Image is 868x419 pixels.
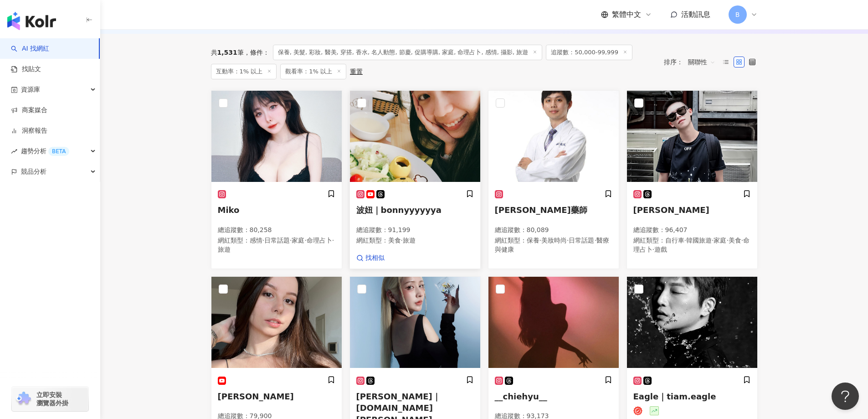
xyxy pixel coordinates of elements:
span: 家庭 [714,237,726,244]
span: 活動訊息 [681,10,710,19]
span: 資源庫 [21,79,40,100]
a: 商案媒合 [11,106,47,115]
p: 網紅類型 ： [495,236,612,254]
span: 命理占卜 [307,237,332,244]
span: 關聯性 [688,55,715,69]
span: 遊戲 [654,246,667,253]
span: 家庭 [292,237,304,244]
img: KOL Avatar [488,91,619,182]
a: KOL Avatar[PERSON_NAME]總追蹤數：96,407網紅類型：自行車·韓國旅遊·家庭·美食·命理占卜·遊戲 [627,90,758,269]
span: 競品分析 [21,161,46,182]
p: 總追蹤數 ： 80,089 [495,226,612,235]
img: KOL Avatar [350,91,480,182]
span: 命理占卜 [633,237,750,253]
span: · [712,237,714,244]
img: KOL Avatar [211,277,342,368]
span: 1,531 [217,49,237,56]
img: KOL Avatar [488,277,619,368]
span: 日常話題 [569,237,594,244]
span: 保養 [527,237,539,244]
span: [PERSON_NAME] [218,392,294,401]
span: [PERSON_NAME] [633,205,709,215]
span: 波妞｜bonnyyyyyya [356,205,442,215]
a: KOL Avatar波妞｜bonnyyyyyya總追蹤數：91,199網紅類型：美食·旅遊找相似 [349,90,481,269]
a: 洞察報告 [11,126,47,135]
p: 總追蹤數 ： 80,258 [218,226,335,235]
div: 排序： [664,55,720,69]
span: · [741,237,743,244]
p: 網紅類型 ： [356,236,474,245]
span: · [304,237,306,244]
p: 總追蹤數 ： 96,407 [633,226,751,235]
span: 立即安裝 瀏覽器外掛 [36,391,68,407]
span: [PERSON_NAME]藥師 [495,205,587,215]
a: 找相似 [356,253,385,263]
img: KOL Avatar [627,91,757,182]
span: · [290,237,292,244]
div: BETA [48,147,69,156]
p: 網紅類型 ： [633,236,751,254]
span: 趨勢分析 [21,141,69,161]
a: chrome extension立即安裝 瀏覽器外掛 [12,387,88,411]
span: 韓國旅遊 [686,237,712,244]
div: 重置 [350,68,363,75]
span: 醫療與健康 [495,237,609,253]
span: __chiehyu__ [495,392,547,401]
span: · [567,237,569,244]
img: KOL Avatar [627,277,757,368]
p: 總追蹤數 ： 91,199 [356,226,474,235]
span: 日常話題 [264,237,290,244]
span: B [735,10,740,20]
span: 追蹤數：50,000-99,999 [546,45,632,60]
span: 感情 [250,237,262,244]
span: 觀看率：1% 以上 [280,64,346,79]
span: · [401,237,403,244]
iframe: Help Scout Beacon - Open [832,383,859,410]
span: 旅遊 [403,237,416,244]
span: · [726,237,728,244]
img: KOL Avatar [350,277,480,368]
a: KOL AvatarMiko總追蹤數：80,258網紅類型：感情·日常話題·家庭·命理占卜·旅遊 [211,90,342,269]
a: searchAI 找網紅 [11,44,49,53]
span: Eagle｜tiam.eagle [633,392,716,401]
span: 互動率：1% 以上 [211,64,277,79]
span: 找相似 [365,253,385,263]
span: 保養, 美髮, 彩妝, 醫美, 穿搭, 香水, 名人動態, 節慶, 促購導購, 家庭, 命理占卜, 感情, 攝影, 旅遊 [273,45,542,60]
span: · [652,246,654,253]
span: · [684,237,686,244]
span: 繁體中文 [612,10,641,20]
span: rise [11,148,17,155]
p: 網紅類型 ： [218,236,335,254]
a: KOL Avatar[PERSON_NAME]藥師總追蹤數：80,089網紅類型：保養·美妝時尚·日常話題·醫療與健康 [488,90,619,269]
img: chrome extension [15,392,32,406]
div: 共 筆 [211,49,244,56]
span: 美食 [729,237,741,244]
span: · [262,237,264,244]
span: 旅遊 [218,246,231,253]
span: 美妝時尚 [541,237,567,244]
span: · [332,237,334,244]
span: 自行車 [665,237,684,244]
img: KOL Avatar [211,91,342,182]
span: Miko [218,205,240,215]
span: 條件 ： [244,49,269,56]
span: · [539,237,541,244]
img: logo [7,12,56,30]
span: 美食 [388,237,401,244]
span: · [594,237,596,244]
a: 找貼文 [11,65,41,74]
